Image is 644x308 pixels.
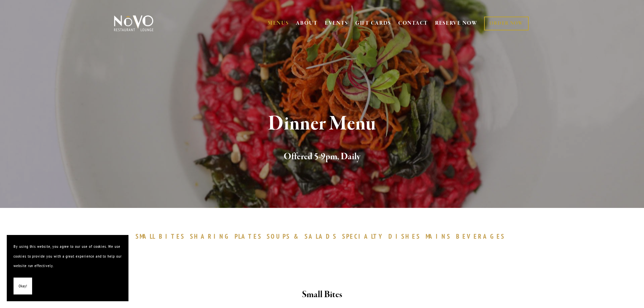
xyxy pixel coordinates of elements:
span: PLATES [235,232,262,240]
a: SHARINGPLATES [190,232,265,240]
span: SPECIALTY [342,232,385,240]
p: By using this website, you agree to our use of cookies. We use cookies to provide you with a grea... [14,242,122,271]
section: Cookie banner [7,235,128,301]
a: CONTACT [398,17,428,30]
a: ABOUT [296,20,318,27]
a: SMALLBITES [136,232,189,240]
h2: Offered 5-9pm, Daily [125,150,519,164]
button: Okay! [14,278,32,295]
span: SALADS [305,232,337,240]
a: SOUPS&SALADS [267,232,340,240]
a: EVENTS [325,20,348,27]
h1: Dinner Menu [125,113,519,135]
span: SOUPS [267,232,290,240]
a: SPECIALTYDISHES [342,232,424,240]
span: SHARING [190,232,231,240]
span: BITES [159,232,185,240]
a: ORDER NOW [484,17,528,30]
span: SMALL [136,232,156,240]
span: MAINS [426,232,451,240]
span: DISHES [388,232,421,240]
strong: Small Bites [302,289,342,301]
span: & [294,232,301,240]
a: MENUS [268,20,289,27]
a: BEVERAGES [456,232,509,240]
img: Novo Restaurant &amp; Lounge [113,15,155,32]
a: GIFT CARDS [355,17,391,30]
span: Okay! [19,281,27,291]
a: RESERVE NOW [435,17,478,30]
span: BEVERAGES [456,232,505,240]
a: MAINS [426,232,454,240]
